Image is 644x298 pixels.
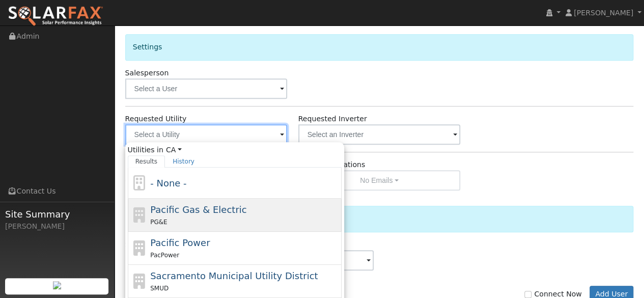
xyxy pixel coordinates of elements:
a: History [165,155,202,168]
label: Requested Inverter [298,114,367,124]
input: Connect Now [524,291,531,298]
div: Actions [125,206,634,232]
input: Select a Utility [125,124,288,145]
label: Requested Utility [125,114,187,124]
img: retrieve [53,281,61,289]
a: Results [128,155,165,168]
span: [PERSON_NAME] [574,9,633,17]
span: Site Summary [5,207,109,221]
a: CA [166,145,182,155]
div: Settings [125,34,634,60]
span: Sacramento Municipal Utility District [150,270,318,281]
span: SMUD [150,285,169,292]
span: - None - [150,178,186,188]
span: Pacific Power [150,237,210,248]
label: Salesperson [125,68,169,78]
span: PacPower [150,252,179,259]
span: Utilities in [128,145,342,155]
span: PG&E [150,219,167,226]
img: SolarFax [8,6,103,27]
span: Pacific Gas & Electric [150,204,246,215]
input: Select a User [125,78,288,99]
input: Select an Inverter [298,124,461,145]
div: [PERSON_NAME] [5,221,109,232]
